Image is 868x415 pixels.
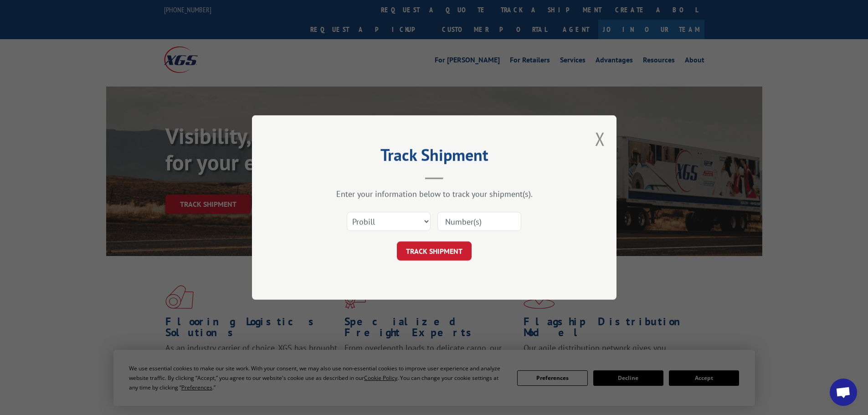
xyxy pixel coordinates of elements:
h2: Track Shipment [298,149,571,166]
button: TRACK SHIPMENT [397,241,472,261]
button: Close modal [595,127,605,151]
div: Enter your information below to track your shipment(s). [298,189,571,199]
input: Number(s) [437,212,521,231]
div: Open chat [830,379,857,406]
